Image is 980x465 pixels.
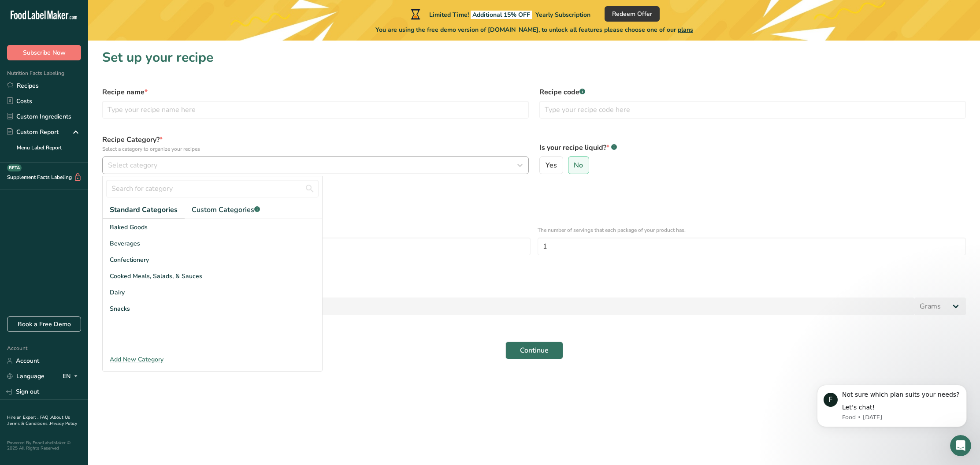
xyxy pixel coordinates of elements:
span: Yes [546,161,557,170]
iframe: Intercom live chat [950,435,971,456]
div: Custom Report [7,127,59,137]
span: Confectionery [110,255,149,264]
span: Additional 15% OFF [471,11,532,19]
a: FAQ . [40,414,51,420]
div: BETA [7,164,22,171]
button: Continue [505,342,563,359]
span: plans [678,26,693,34]
a: Book a Free Demo [7,316,81,332]
span: Continue [520,345,549,356]
div: Limited Time! [409,9,590,19]
div: Define serving size details [102,190,966,201]
h1: Set up your recipe [102,48,966,67]
a: Privacy Policy [50,420,77,427]
input: Search for category [106,180,319,197]
span: Baked Goods [110,223,148,232]
span: Dairy [110,288,125,297]
span: Standard Categories [110,205,178,215]
span: Redeem Offer [612,9,652,19]
label: Recipe name [102,87,529,97]
span: Beverages [110,239,140,248]
label: Recipe Category? [102,134,529,153]
input: Type your recipe name here [102,101,529,119]
button: Redeem Offer [605,6,660,22]
div: Add New Category [103,355,322,364]
span: Cooked Meals, Salads, & Sauces [110,272,202,281]
div: OR [97,260,115,268]
a: Hire an Expert . [7,414,38,420]
p: Add recipe serving size. [102,286,966,294]
span: Custom Categories [192,205,260,215]
div: EN [63,371,81,382]
span: Yearly Subscription [535,11,590,19]
label: Is your recipe liquid? [539,142,966,153]
p: The number of servings that each package of your product has. [538,226,966,234]
input: Type your recipe code here [539,101,966,119]
span: No [574,161,583,170]
div: Specify the number of servings the recipe makes OR Fix a specific serving weight [102,201,966,208]
span: You are using the free demo version of [DOMAIN_NAME], to unlock all features please choose one of... [375,25,693,34]
label: Recipe code [539,87,966,97]
a: About Us . [7,414,70,427]
span: Snacks [110,304,130,313]
span: Select category [108,160,157,171]
p: Select a category to organize your recipes [102,145,529,153]
span: Subscribe Now [23,48,66,57]
div: Powered By FoodLabelMaker © 2025 All Rights Reserved [7,440,81,451]
button: Select category [102,156,529,174]
a: Language [7,368,45,384]
a: Terms & Conditions . [7,420,50,427]
iframe: Intercom notifications message [804,372,980,441]
button: Subscribe Now [7,45,81,60]
input: Type your serving size here [102,298,914,315]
